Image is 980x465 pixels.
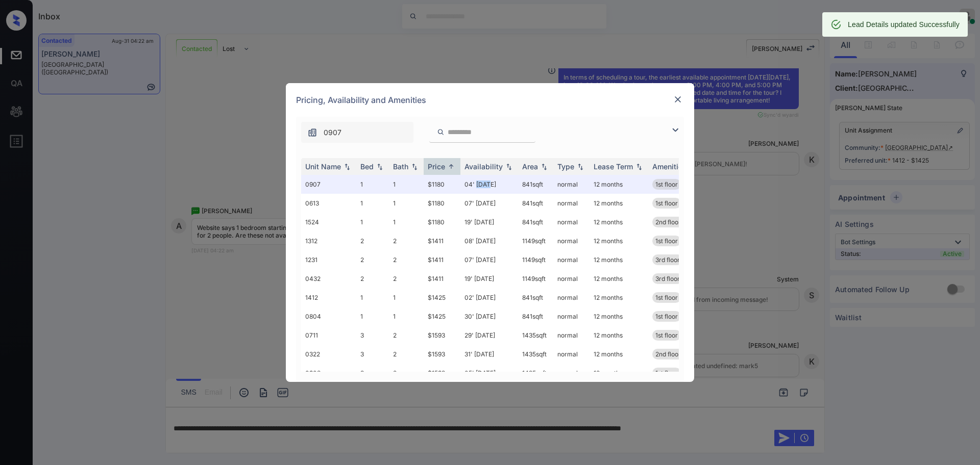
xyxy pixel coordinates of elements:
td: 2 [389,364,424,382]
td: normal [553,288,590,307]
td: 0322 [301,345,356,364]
span: 2nd floor [655,218,681,226]
td: 2 [356,269,389,288]
td: 12 months [590,269,648,288]
td: 07' [DATE] [460,194,518,213]
td: 1149 sqft [518,250,553,269]
td: $1180 [424,175,460,194]
td: normal [553,213,590,231]
span: 1st floor [655,294,678,301]
td: normal [553,307,590,326]
td: 1312 [301,231,356,250]
td: 08' [DATE] [460,231,518,250]
img: close [673,94,683,105]
td: 2 [356,250,389,269]
td: 12 months [590,231,648,250]
div: Bed [360,162,374,171]
td: 1 [356,288,389,307]
td: 1412 [301,288,356,307]
td: 1524 [301,213,356,231]
div: Area [522,162,538,171]
span: 1st floor [655,199,678,207]
td: normal [553,364,590,382]
span: 1st floor [655,369,678,377]
td: 05' [DATE] [460,364,518,382]
span: 1st floor [655,237,678,245]
img: icon-zuma [437,127,445,137]
div: Type [557,162,574,171]
td: 30' [DATE] [460,307,518,326]
td: $1593 [424,345,460,364]
td: $1425 [424,307,460,326]
div: Lead Details updated Successfully [848,15,960,34]
td: 2 [389,345,424,364]
td: 1 [356,194,389,213]
td: 1 [389,288,424,307]
td: 3 [356,345,389,364]
td: 12 months [590,175,648,194]
td: 841 sqft [518,213,553,231]
td: normal [553,345,590,364]
td: 0908 [301,364,356,382]
td: 04' [DATE] [460,175,518,194]
td: 1149 sqft [518,231,553,250]
div: Bath [393,162,408,171]
td: 1149 sqft [518,269,553,288]
span: 3rd floor [655,275,680,282]
td: normal [553,231,590,250]
td: 19' [DATE] [460,213,518,231]
td: 0432 [301,269,356,288]
td: $1593 [424,364,460,382]
td: 1435 sqft [518,345,553,364]
td: 841 sqft [518,307,553,326]
td: 31' [DATE] [460,345,518,364]
td: 0711 [301,326,356,345]
td: 1435 sqft [518,326,553,345]
td: 2 [389,326,424,345]
td: 2 [389,269,424,288]
td: 1231 [301,250,356,269]
td: 3 [356,364,389,382]
td: 12 months [590,307,648,326]
td: 841 sqft [518,288,553,307]
span: 1st floor [655,180,678,188]
td: 1 [389,194,424,213]
td: 12 months [590,326,648,345]
td: $1180 [424,213,460,231]
div: Price [428,162,445,171]
td: 19' [DATE] [460,269,518,288]
td: 12 months [590,213,648,231]
img: sorting [504,163,514,170]
td: normal [553,175,590,194]
td: 841 sqft [518,194,553,213]
td: 29' [DATE] [460,326,518,345]
td: 2 [389,250,424,269]
td: $1411 [424,250,460,269]
td: 1 [356,213,389,231]
td: $1593 [424,326,460,345]
div: Amenities [652,162,687,171]
td: 1 [389,213,424,231]
td: 2 [356,231,389,250]
img: icon-zuma [669,124,681,136]
td: normal [553,326,590,345]
td: 12 months [590,288,648,307]
td: $1180 [424,194,460,213]
span: 1st floor [655,313,678,320]
td: 02' [DATE] [460,288,518,307]
td: 1 [356,175,389,194]
td: 0804 [301,307,356,326]
img: sorting [634,163,644,170]
td: 12 months [590,194,648,213]
td: 841 sqft [518,175,553,194]
div: Unit Name [305,162,341,171]
img: sorting [446,163,456,170]
td: normal [553,194,590,213]
td: 12 months [590,250,648,269]
td: 0907 [301,175,356,194]
td: 1435 sqft [518,364,553,382]
img: sorting [342,163,352,170]
span: 1st floor [655,331,678,339]
img: sorting [539,163,549,170]
img: sorting [375,163,385,170]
